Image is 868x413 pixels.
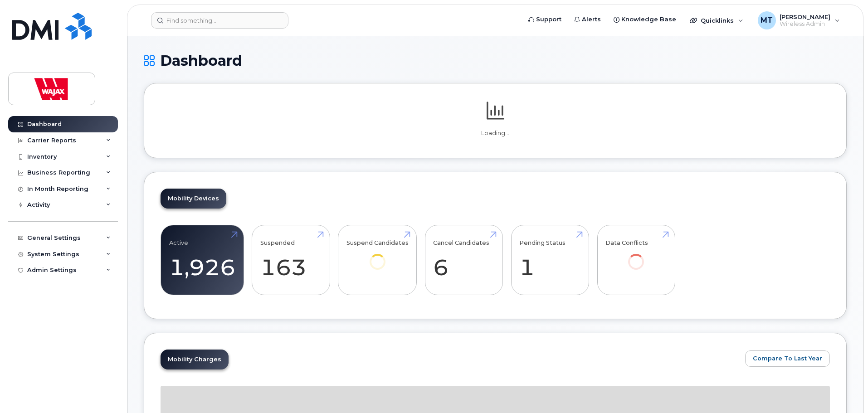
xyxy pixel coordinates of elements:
a: Data Conflicts [605,230,667,282]
p: Loading... [161,129,830,137]
a: Pending Status 1 [519,230,580,290]
a: Suspend Candidates [346,230,409,282]
h1: Dashboard [144,53,847,68]
a: Suspended 163 [260,230,322,290]
span: Compare To Last Year [753,354,822,363]
a: Mobility Charges [161,350,229,369]
a: Cancel Candidates 6 [433,230,494,290]
button: Compare To Last Year [745,350,830,367]
a: Mobility Devices [161,189,226,209]
a: Active 1,926 [169,230,235,290]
